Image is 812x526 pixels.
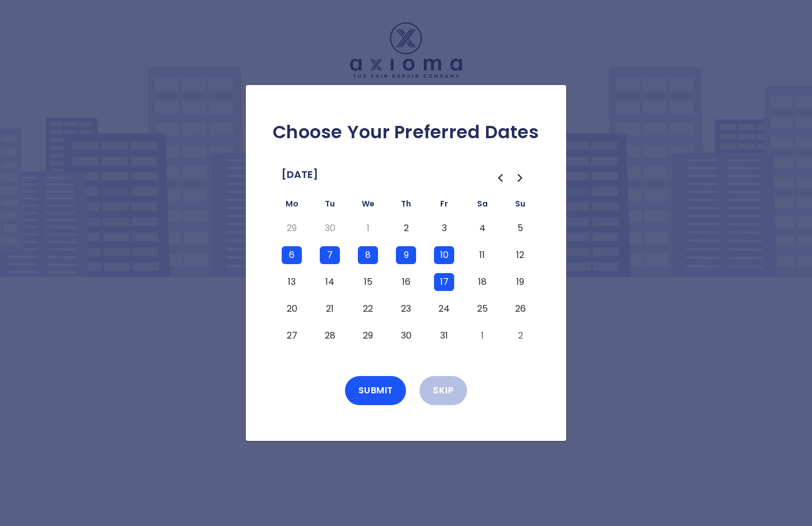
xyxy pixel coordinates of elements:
[396,300,416,318] button: Thursday, October 23rd, 2025
[472,219,492,237] button: Saturday, October 4th, 2025
[273,197,539,349] table: October 2025
[311,197,349,215] th: Tuesday
[472,273,492,291] button: Saturday, October 18th, 2025
[434,273,454,291] button: Friday, October 17th, 2025, selected
[282,166,318,184] span: [DATE]
[320,219,340,237] button: Tuesday, September 30th, 2025
[434,300,454,318] button: Friday, October 24th, 2025
[349,197,387,215] th: Wednesday
[396,327,416,345] button: Thursday, October 30th, 2025
[320,327,340,345] button: Tuesday, October 28th, 2025
[434,219,454,237] button: Friday, October 3rd, 2025
[501,197,539,215] th: Sunday
[419,376,467,405] button: Skip
[396,246,416,264] button: Thursday, October 9th, 2025, selected
[345,376,407,405] button: Submit
[282,219,302,237] button: Monday, September 29th, 2025
[282,246,302,264] button: Monday, October 6th, 2025, selected
[472,246,492,264] button: Saturday, October 11th, 2025
[434,246,454,264] button: Friday, October 10th, 2025, selected
[358,300,378,318] button: Wednesday, October 22nd, 2025
[282,300,302,318] button: Monday, October 20th, 2025
[320,300,340,318] button: Tuesday, October 21st, 2025
[510,219,530,237] button: Sunday, October 5th, 2025
[282,273,302,291] button: Monday, October 13th, 2025
[472,300,492,318] button: Saturday, October 25th, 2025
[282,327,302,345] button: Monday, October 27th, 2025
[273,197,311,215] th: Monday
[320,273,340,291] button: Tuesday, October 14th, 2025
[358,273,378,291] button: Wednesday, October 15th, 2025
[490,168,510,188] button: Go to the Previous Month
[510,168,530,188] button: Go to the Next Month
[358,327,378,345] button: Wednesday, October 29th, 2025
[320,246,340,264] button: Tuesday, October 7th, 2025, selected
[396,273,416,291] button: Thursday, October 16th, 2025
[358,246,378,264] button: Wednesday, October 8th, 2025, selected
[472,327,492,345] button: Saturday, November 1st, 2025
[396,219,416,237] button: Thursday, October 2nd, 2025
[510,300,530,318] button: Sunday, October 26th, 2025
[510,327,530,345] button: Sunday, November 2nd, 2025
[350,22,462,78] img: Logo
[358,219,378,237] button: Wednesday, October 1st, 2025
[264,121,548,143] h2: Choose Your Preferred Dates
[463,197,501,215] th: Saturday
[510,246,530,264] button: Sunday, October 12th, 2025
[425,197,463,215] th: Friday
[510,273,530,291] button: Sunday, October 19th, 2025
[387,197,425,215] th: Thursday
[434,327,454,345] button: Friday, October 31st, 2025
